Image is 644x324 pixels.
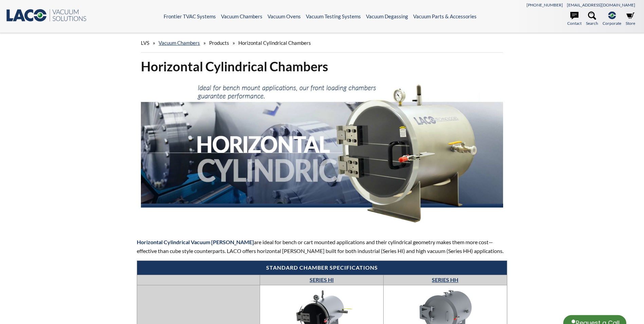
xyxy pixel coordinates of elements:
[626,12,635,26] a: Store
[141,264,503,271] h4: Standard chamber specifications
[527,2,563,7] a: [PHONE_NUMBER]
[137,239,254,245] strong: Horizontal Cylindrical Vacuum [PERSON_NAME]
[164,13,216,19] a: Frontier TVAC Systems
[567,2,635,7] a: [EMAIL_ADDRESS][DOMAIN_NAME]
[413,13,477,19] a: Vacuum Parts & Accessories
[432,276,458,283] a: SERIES HH
[567,12,582,26] a: Contact
[268,13,301,19] a: Vacuum Ovens
[221,13,262,19] a: Vacuum Chambers
[141,58,503,75] h1: Horizontal Cylindrical Chambers
[209,40,229,46] span: Products
[586,12,598,26] a: Search
[306,13,361,19] a: Vacuum Testing Systems
[141,33,503,53] div: » » »
[141,40,149,46] span: LVS
[603,20,621,26] span: Corporate
[238,40,311,46] span: Horizontal Cylindrical Chambers
[141,80,503,225] img: Horizontal Cylindrical header
[159,40,200,46] a: Vacuum Chambers
[366,13,408,19] a: Vacuum Degassing
[137,238,507,255] p: are ideal for bench or cart mounted applications and their cylindrical geometry makes them more c...
[310,276,334,283] a: SERIES HI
